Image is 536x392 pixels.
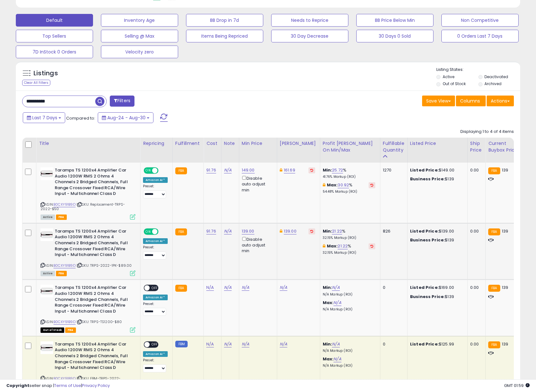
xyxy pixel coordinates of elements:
[410,237,463,243] div: $139
[242,228,254,234] a: 139.00
[484,74,508,79] label: Deactivated
[101,46,178,58] button: Velocity zero
[186,14,263,27] button: BB Drop in 7d
[456,96,486,106] button: Columns
[41,271,55,276] span: All listings currently available for purchase on Amazon
[39,140,138,147] div: Title
[224,284,232,291] a: N/A
[410,237,445,243] b: Business Price:
[143,245,168,259] div: Preset:
[487,96,514,106] button: Actions
[488,228,500,235] small: FBA
[338,243,348,249] a: 21.22
[77,263,132,268] span: | SKU: TRPS-2022-1PK-$89.00
[53,202,76,207] a: B0CXY91B9D
[101,30,178,42] button: Selling @ Max
[410,294,445,300] b: Business Price:
[284,167,295,173] a: 161.69
[410,140,465,147] div: Listed Price
[383,341,402,347] div: 0
[323,341,332,347] b: Min:
[206,167,216,173] a: 91.76
[82,383,110,389] a: Privacy Policy
[55,228,132,259] b: Taramps TS 1200x4 Amplifier Car Audio 1200W RMS 2 Ohms 4 Channels 2 Bridged Channels, Full Range ...
[410,176,445,182] b: Business Price:
[441,14,519,27] button: Non Competitive
[323,349,375,353] p: N/A Markup (ROI)
[383,228,402,234] div: 826
[323,140,377,153] div: Profit [PERSON_NAME] on Min/Max
[323,284,332,290] b: Min:
[470,167,481,173] div: 0.00
[23,112,65,123] button: Last 7 Days
[175,285,187,292] small: FBA
[41,285,135,332] div: ASIN:
[206,228,216,234] a: 91.76
[56,271,67,276] span: FBA
[332,284,340,291] a: N/A
[443,81,466,86] label: Out of Stock
[332,228,342,234] a: 21.22
[55,285,132,316] b: Taramps TS 1200x4 Amplifier Car Audio 1200W RMS 2 Ohms 4 Channels 2 Bridged Channels, Full Range ...
[271,30,348,42] button: 30 Day Decrease
[22,80,50,86] div: Clear All Filters
[441,30,519,42] button: 0 Orders Last 7 Days
[66,115,95,121] span: Compared to:
[502,284,508,290] span: 139
[32,115,57,121] span: Last 7 Days
[484,81,502,86] label: Archived
[323,190,375,194] p: 54.48% Markup (ROI)
[206,341,214,347] a: N/A
[55,167,132,198] b: Taramps TS 1200x4 Amplifier Car Audio 1200W RMS 2 Ohms 4 Channels 2 Bridged Channels, Full Range ...
[410,284,439,290] b: Listed Price:
[6,383,110,389] div: seller snap | |
[224,228,232,234] a: N/A
[224,167,232,173] a: N/A
[460,129,514,135] div: Displaying 1 to 4 of 4 items
[356,30,433,42] button: 30 Days 0 Sold
[410,294,463,300] div: $139
[143,238,168,244] div: Amazon AI *
[53,319,76,325] a: B0CXY91B9D
[323,228,332,234] b: Min:
[110,96,134,107] button: Filters
[55,341,132,372] b: Taramps TS 1200x4 Amplifier Car Audio 1200W RMS 2 Ohms 4 Channels 2 Bridged Channels, Full Range ...
[41,341,53,354] img: 31XIlvyvt-L._SL40_.jpg
[410,341,463,347] div: $125.99
[206,284,214,291] a: N/A
[175,140,201,147] div: Fulfillment
[77,319,122,324] span: | SKU: TRPS-TS1200-$80
[460,98,480,104] span: Columns
[16,14,93,27] button: Default
[333,356,341,362] a: N/A
[158,168,168,173] span: OFF
[242,167,255,173] a: 149.00
[323,167,332,173] b: Min:
[143,351,168,357] div: Amazon AI *
[175,167,187,174] small: FBA
[175,341,188,347] small: FBM
[488,140,521,153] div: Current Buybox Price
[323,175,375,179] p: 41.76% Markup (ROI)
[488,285,500,292] small: FBA
[333,300,341,306] a: N/A
[98,112,153,123] button: Aug-24 - Aug-30
[422,96,455,106] button: Save View
[101,14,178,27] button: Inventory Age
[502,167,508,173] span: 139
[242,140,274,147] div: Min Price
[470,285,481,290] div: 0.00
[242,175,272,193] div: Disable auto adjust min
[436,67,520,73] p: Listing States:
[488,341,500,348] small: FBA
[280,140,317,147] div: [PERSON_NAME]
[323,251,375,255] p: 32.15% Markup (ROI)
[410,167,463,173] div: $149.00
[16,46,93,58] button: 7D InStock 0 Orders
[65,327,76,333] span: FBA
[323,356,334,362] b: Max:
[410,341,439,347] b: Listed Price:
[224,341,232,347] a: N/A
[150,285,160,291] span: OFF
[470,140,483,153] div: Ship Price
